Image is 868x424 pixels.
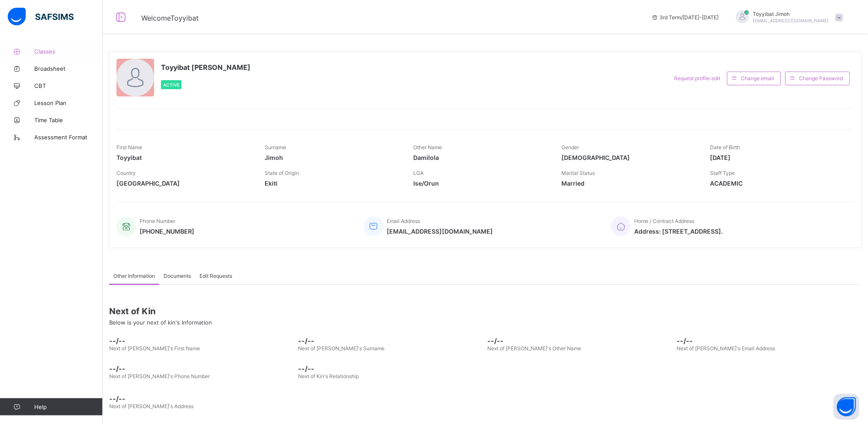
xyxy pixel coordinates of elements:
span: Home / Contract Address [634,218,694,224]
span: Time Table [34,117,103,123]
span: Staff Type [710,170,735,176]
span: Phone Number [140,218,175,224]
span: --/-- [109,337,294,345]
span: Country [116,170,136,176]
span: Assessment Format [34,134,103,141]
span: Next of Kin's Relationship [298,373,359,379]
span: [EMAIL_ADDRESS][DOMAIN_NAME] [753,18,829,23]
span: LGA [413,170,424,176]
span: [PHONE_NUMBER] [140,228,194,235]
span: Next of [PERSON_NAME]'s Email Address [677,345,775,352]
span: session/term information [651,14,719,21]
span: Jimoh [265,154,401,161]
span: Active [163,82,179,87]
span: First Name [116,144,142,150]
span: [EMAIL_ADDRESS][DOMAIN_NAME] [387,228,493,235]
span: Email Address [387,218,421,224]
span: Edit Requests [200,273,232,279]
span: Next of [PERSON_NAME]'s Address [109,403,194,409]
span: [DEMOGRAPHIC_DATA] [562,154,698,161]
span: Gender [562,144,579,150]
span: Next of [PERSON_NAME]'s Other Name [488,345,582,352]
span: [GEOGRAPHIC_DATA] [116,180,252,187]
span: Lesson Plan [34,99,103,106]
span: Other Information [113,273,155,279]
span: Classes [34,48,103,55]
span: --/-- [488,337,673,345]
span: CBT [34,82,103,89]
span: Toyyibat [PERSON_NAME] [161,63,251,72]
span: Toyyibat [116,154,252,161]
span: State of Origin [265,170,299,176]
span: Change email [741,75,774,81]
span: Next of [PERSON_NAME]'s Surname [298,345,385,352]
span: Toyyibat Jimoh [753,11,829,17]
span: ACADEMIC [710,180,846,187]
span: Welcome Toyyibat [141,14,199,22]
span: Next of [PERSON_NAME]'s First Name [109,345,200,352]
span: Married [562,180,698,187]
span: Next of [PERSON_NAME]'s Phone Number [109,373,210,379]
span: Change Password [799,75,843,81]
button: Open asap [834,394,859,420]
span: --/-- [298,337,483,345]
span: [DATE] [710,154,846,161]
span: Date of Birth [710,144,740,150]
span: Surname [265,144,286,150]
span: Address: [STREET_ADDRESS]. [634,228,723,235]
span: --/-- [109,394,862,403]
span: --/-- [677,337,862,345]
span: Next of Kin [109,306,862,316]
span: Below is your next of kin's Information [109,319,212,326]
span: --/-- [298,364,483,373]
span: --/-- [109,364,294,373]
img: safsims [8,8,74,26]
span: Ise/Orun [413,180,549,187]
span: Request profile edit [674,75,721,81]
span: Help [34,403,102,410]
span: Ekiti [265,180,401,187]
span: Marital Status [562,170,595,176]
span: Other Name [413,144,442,150]
span: Damilola [413,154,549,161]
span: Documents [164,273,191,279]
span: Broadsheet [34,65,103,72]
div: ToyyibatJimoh [728,10,847,24]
